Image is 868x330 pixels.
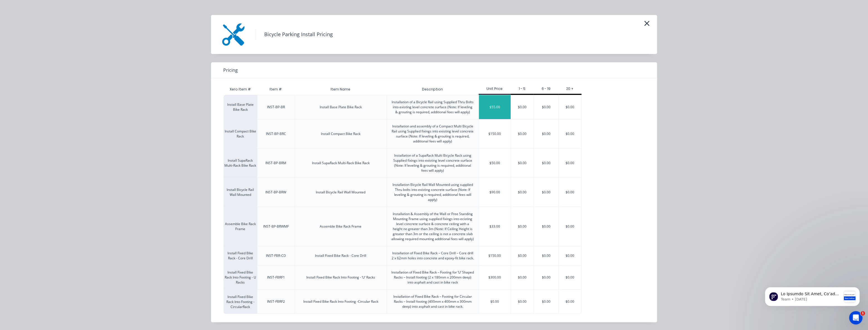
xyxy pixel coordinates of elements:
[534,86,558,91] div: 6 - 19
[391,294,474,309] div: Installation of Fixed Bike Rack – Footing for Circular Racks – Install footing (400mm x 400mm x 3...
[511,149,534,178] div: $0.00
[479,119,511,148] div: $150.00
[479,149,511,178] div: $50.00
[559,265,581,289] div: $0.00
[326,82,355,96] div: Item Name
[757,276,868,315] iframe: Intercom notifications message
[267,105,285,110] div: INST-BP-BR
[479,207,511,246] div: $33.00
[849,311,862,324] iframe: Intercom live chat
[224,119,257,148] div: Install Compact Bike Rack
[511,95,534,119] div: $0.00
[511,265,534,289] div: $0.00
[224,148,257,178] div: Install SupaRack Multi-Rack Bike Rack
[860,311,865,316] span: 1
[391,124,474,144] div: Installation and assembly of a Compact Multi Bicycle Rail using Supplied fixings into existing le...
[511,119,534,148] div: $0.00
[321,131,360,136] div: Install Compact Bike Rack
[511,207,534,246] div: $0.00
[224,95,257,119] div: Install Base Plate Bike Rack
[320,105,362,110] div: Install Base Plate Bike Rack
[306,275,375,280] div: Install Fixed Bike Rack Into Footing - ‘U’ Racks
[479,95,511,119] div: $55.00
[479,265,511,289] div: $300.00
[265,190,286,195] div: INST-BP-BRW
[534,265,558,289] div: $0.00
[479,290,511,314] div: $0.00
[534,119,558,148] div: $0.00
[224,246,257,265] div: Install Fixed Bike Rack - Core Drill
[391,182,474,202] div: Installation Bicycle Rail Wall Mounted using supplied Thru bolts into existing concrete surface (...
[256,29,341,40] h4: Bicycle Parking Install Pricing
[223,67,238,73] span: Pricing
[312,161,370,166] div: Install SupaRack Multi-Rack Bike Rack
[320,224,362,229] div: Assemble Bike Rack Frame
[559,246,581,265] div: $0.00
[224,207,257,246] div: Assemble Bike Rack Frame
[315,253,366,258] div: Install Fixed Bike Rack - Core Drill
[316,190,365,195] div: Install Bicycle Rail Wall Mounted
[534,95,558,119] div: $0.00
[534,178,558,207] div: $0.00
[511,178,534,207] div: $0.00
[511,86,534,91] div: 1 - 5
[418,82,447,96] div: Description
[559,207,581,246] div: $0.00
[511,246,534,265] div: $0.00
[24,21,84,26] p: Message from Team, sent 3w ago
[479,178,511,207] div: $90.00
[534,149,558,178] div: $0.00
[263,224,289,229] div: INST-BP-BRWMF
[265,161,286,166] div: INST-BP-BRM
[391,153,474,173] div: Installation of a SupaRack Multi Bicycle Rack using Supplied fixings into existing level concrete...
[224,178,257,207] div: Install Bicycle Rail Wall Mounted
[267,275,285,280] div: INST-FBRF1
[559,178,581,207] div: $0.00
[266,253,286,258] div: INST-FBR-CD
[559,95,581,119] div: $0.00
[511,290,534,314] div: $0.00
[391,211,474,242] div: Installation & Assembly of the Wall or Free Standing Mounting Frame using supplied fixings into e...
[559,119,581,148] div: $0.00
[391,251,474,261] div: Installation of Fixed Bike Rack – Core Drill – Core drill 2 x 62mm holes into concrete and epoxy-...
[559,149,581,178] div: $0.00
[303,299,378,304] div: Install Fixed Bike Rack Into Footing -Circular Rack
[479,246,511,265] div: $150.00
[224,84,257,95] div: Xero Item #
[534,290,558,314] div: $0.00
[219,21,247,48] img: Bicycle Parking Install Pricing
[479,86,511,91] div: Unit Price
[391,100,474,115] div: Installation of a Bicycle Rail using Supplied Thru Bolts into existing level concrete surface (No...
[267,299,285,304] div: INST-FBRF2
[224,265,257,289] div: Install Fixed Bike Rack Into Footing - U Racks
[559,290,581,314] div: $0.00
[265,82,286,96] div: Item #
[391,270,474,285] div: Installation of Fixed Bike Rack – Footing for ‘U’ Shaped Racks – Install footing (2 x 180mm x 200...
[224,289,257,314] div: Install Fixed Bike Rack Into Footing -CircularRack
[266,131,286,136] div: INST-BP-BRC
[534,207,558,246] div: $0.00
[558,86,581,91] div: 20 +
[534,246,558,265] div: $0.00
